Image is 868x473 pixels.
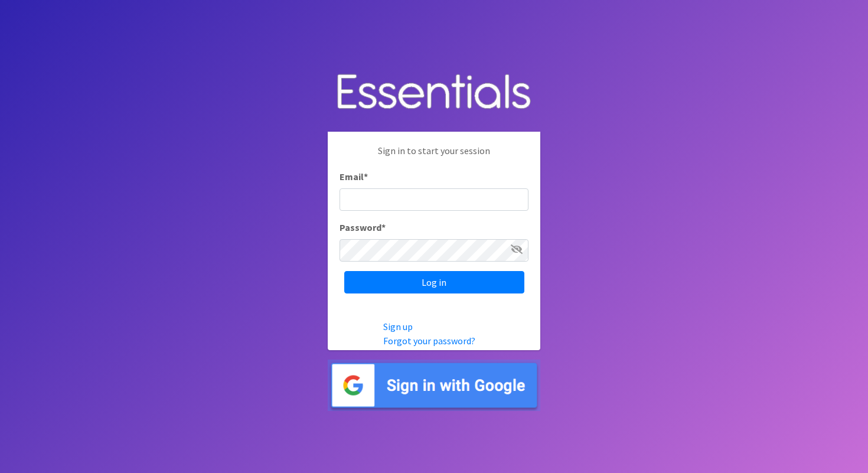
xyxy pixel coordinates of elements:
[381,221,386,233] abbr: required
[383,321,413,332] a: Sign up
[383,335,475,347] a: Forgot your password?
[328,62,540,123] img: Human Essentials
[340,220,386,234] label: Password
[340,169,368,184] label: Email
[344,271,524,293] input: Log in
[340,143,528,169] p: Sign in to start your session
[364,171,368,182] abbr: required
[328,360,540,411] img: Sign in with Google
